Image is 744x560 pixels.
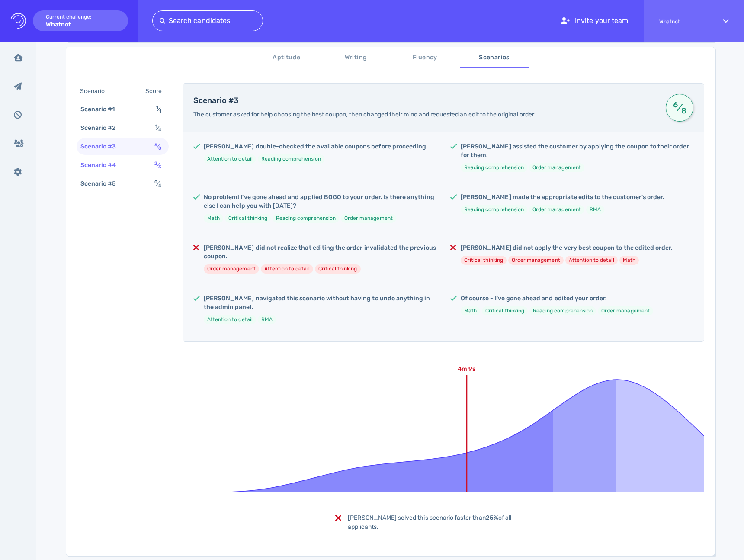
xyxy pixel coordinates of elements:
[79,103,125,116] div: Scenario #1
[154,161,161,169] span: ⁄
[204,315,256,324] li: Attention to detail
[79,122,127,134] div: Scenario #2
[586,205,604,214] li: RMA
[396,52,455,63] span: Fluency
[486,514,498,521] b: 25%
[680,110,687,112] sub: 8
[204,294,436,312] h5: [PERSON_NAME] navigated this scenario without having to undo anything in the admin panel.
[79,159,127,171] div: Scenario #4
[529,306,596,315] li: Reading comprehension
[204,244,436,261] h5: [PERSON_NAME] did not realize that editing the order invalidated the previous coupon.
[461,163,527,172] li: Reading comprehension
[672,100,687,116] span: ⁄
[461,306,480,315] li: Math
[461,205,527,214] li: Reading comprehension
[79,177,127,190] div: Scenario #5
[508,256,564,265] li: Order management
[158,164,161,170] sub: 3
[156,106,161,113] span: ⁄
[155,123,157,129] sup: 1
[158,183,161,188] sub: 4
[204,193,436,210] h5: No problem! I've gone ahead and applied BOGO to your order. Is there anything else I can help you...
[461,142,693,160] h5: [PERSON_NAME] assisted the customer by applying the coupon to their order for them.
[204,142,428,151] h5: [PERSON_NAME] double-checked the available coupons before proceeding.
[158,145,161,151] sub: 8
[672,104,679,106] sup: 6
[482,306,528,315] li: Critical thinking
[204,214,223,223] li: Math
[204,154,256,164] li: Attention to detail
[458,365,475,373] text: 4m 9s
[529,205,584,214] li: Order management
[461,256,507,265] li: Critical thinking
[348,514,511,531] span: [PERSON_NAME] solved this scenario faster than of all applicants.
[261,264,313,274] li: Attention to detail
[159,108,161,114] sub: 1
[341,214,396,223] li: Order management
[154,161,157,166] sup: 2
[193,111,536,118] span: The customer asked for help choosing the best coupon, then changed their mind and requested an ed...
[154,143,161,150] span: ⁄
[155,124,161,132] span: ⁄
[258,154,324,164] li: Reading comprehension
[204,264,259,274] li: Order management
[144,85,167,97] div: Score
[598,306,653,315] li: Order management
[565,256,618,265] li: Attention to detail
[327,52,385,63] span: Writing
[461,294,653,303] h5: Of course - I've gone ahead and edited your order.
[529,163,584,172] li: Order management
[78,85,115,97] div: Scenario
[154,179,157,185] sup: 0
[193,96,655,106] h4: Scenario #3
[315,264,361,274] li: Critical thinking
[619,256,639,265] li: Math
[225,214,271,223] li: Critical thinking
[156,105,158,110] sup: 1
[154,142,157,148] sup: 6
[154,180,161,187] span: ⁄
[659,19,708,25] span: Whatnot
[258,315,276,324] li: RMA
[273,214,339,223] li: Reading comprehension
[257,52,316,63] span: Aptitude
[461,244,673,252] h5: [PERSON_NAME] did not apply the very best coupon to the edited order.
[461,193,664,202] h5: [PERSON_NAME] made the appropriate edits to the customer's order.
[465,52,524,63] span: Scenarios
[158,127,161,132] sub: 4
[79,140,127,153] div: Scenario #3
